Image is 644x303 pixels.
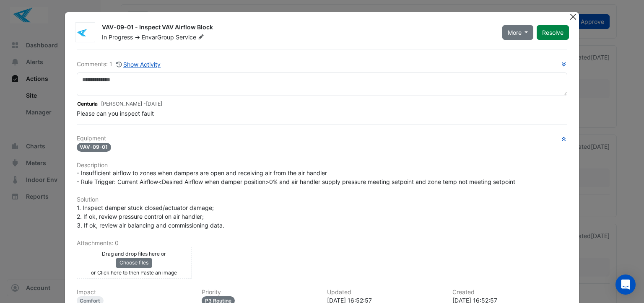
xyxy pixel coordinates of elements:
[327,289,442,296] h6: Updated
[102,34,133,41] span: In Progress
[142,34,174,41] span: EnvarGroup
[77,240,568,247] h6: Attachments: 0
[77,143,112,152] span: VAV-09-01
[77,196,568,203] h6: Solution
[77,162,568,169] h6: Description
[75,28,95,37] img: Envar Service
[77,110,154,117] span: Please can you inspect fault
[452,289,568,296] h6: Created
[569,12,577,21] button: Close
[202,289,317,296] h6: Priority
[116,258,152,267] button: Choose files
[77,289,192,296] h6: Impact
[77,169,515,185] span: - Insufficient airflow to zones when dampers are open and receiving air from the air handler - Ru...
[77,204,224,229] span: 1. Inspect damper stuck closed/actuator damage; 2. If ok, review pressure control on air handler;...
[537,25,569,40] button: Resolve
[101,100,162,108] small: [PERSON_NAME] -
[102,23,492,33] div: VAV-09-01 - Inspect VAV Airflow Block
[502,25,534,40] button: More
[615,275,636,295] div: Open Intercom Messenger
[176,33,206,41] span: Service
[91,269,177,276] small: or Click here to then Paste an image
[77,60,161,69] div: Comments: 1
[135,34,140,41] span: ->
[102,251,166,257] small: Drag and drop files here or
[77,100,98,109] img: Centuria
[77,135,568,142] h6: Equipment
[508,28,522,37] span: More
[146,101,162,107] span: 2025-06-23 16:52:57
[116,60,161,69] button: Show Activity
